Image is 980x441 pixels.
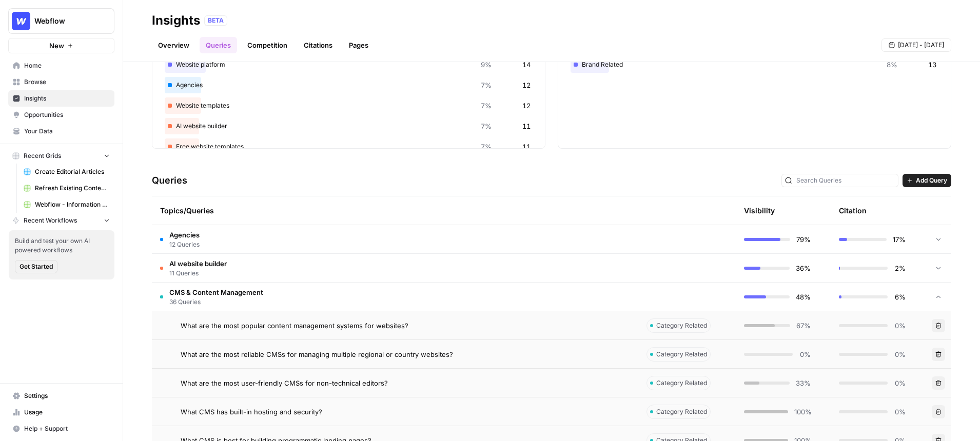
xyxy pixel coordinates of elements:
span: 0% [799,349,811,359]
span: 12 Queries [169,240,200,249]
span: [DATE] - [DATE] [898,41,944,50]
span: Browse [24,77,110,87]
span: 7% [481,101,492,111]
a: Create Editorial Articles [19,164,114,180]
div: BETA [204,15,227,26]
span: Create Editorial Articles [35,167,110,176]
a: Your Data [8,123,114,139]
a: Competition [241,37,293,53]
button: Help + Support [8,420,114,437]
span: Category Related [656,378,707,388]
h3: Queries [152,173,187,188]
span: Agencies [169,230,200,240]
span: New [49,41,64,51]
a: Usage [8,404,114,420]
span: Category Related [656,350,707,359]
div: Insights [152,12,200,29]
a: Insights [8,90,114,107]
span: 11 [522,142,531,152]
span: AI website builder [169,258,227,269]
span: What are the most user-friendly CMSs for non-technical editors? [181,378,388,388]
span: Usage [24,408,110,417]
span: 11 Queries [169,269,227,278]
div: Visibility [744,206,775,216]
span: What are the most popular content management systems for websites? [181,320,408,331]
span: 79% [796,234,811,245]
button: New [8,38,114,53]
span: Recent Grids [24,151,61,161]
a: Webflow - Information Article -[PERSON_NAME] (Demo) [19,196,114,213]
span: Insights [24,94,110,103]
div: Topics/Queries [160,196,630,225]
span: Home [24,61,110,70]
button: Add Query [903,174,951,187]
button: Recent Workflows [8,213,114,228]
a: Queries [200,37,237,53]
img: Webflow Logo [12,12,30,30]
span: Settings [24,391,110,400]
span: 7% [481,142,492,152]
div: AI website builder [165,118,533,134]
span: Help + Support [24,424,110,433]
span: Webflow - Information Article -[PERSON_NAME] (Demo) [35,200,110,209]
button: Workspace: Webflow [8,8,114,34]
span: 11 [522,121,531,131]
span: 0% [894,378,906,388]
span: Add Query [916,176,947,185]
div: Agencies [165,77,533,93]
span: 14 [522,59,531,70]
span: 0% [894,407,906,417]
span: Webflow [34,16,96,26]
span: 17% [893,234,906,245]
span: 7% [481,121,492,131]
span: 8% [887,59,897,70]
span: Get Started [19,262,53,271]
span: Refresh Existing Content - Dakota - Demo [35,184,110,193]
span: 48% [796,292,811,302]
a: Overview [152,37,195,53]
button: [DATE] - [DATE] [881,38,951,52]
span: 2% [894,263,906,273]
span: What CMS has built-in hosting and security? [181,407,322,417]
div: Free website templates [165,138,533,155]
span: Category Related [656,321,707,330]
span: Recent Workflows [24,216,77,225]
span: 7% [481,80,492,90]
span: What are the most reliable CMSs for managing multiple regional or country websites? [181,349,453,359]
div: Website templates [165,97,533,114]
div: Website platform [165,56,533,73]
a: Citations [298,37,339,53]
span: 67% [796,320,811,331]
button: Recent Grids [8,148,114,164]
span: Category Related [656,407,707,416]
span: CMS & Content Management [169,287,263,297]
span: 12 [522,101,531,111]
span: 0% [894,320,906,331]
span: Your Data [24,127,110,136]
div: Citation [839,196,867,225]
span: 9% [481,59,492,70]
a: Home [8,57,114,74]
span: 36% [796,263,811,273]
span: 36 Queries [169,297,263,307]
a: Pages [343,37,375,53]
button: Get Started [15,260,57,273]
span: 13 [928,59,936,70]
a: Settings [8,388,114,404]
a: Refresh Existing Content - Dakota - Demo [19,180,114,196]
span: 6% [894,292,906,302]
a: Browse [8,74,114,90]
span: Build and test your own AI powered workflows [15,236,108,255]
span: 33% [796,378,811,388]
a: Opportunities [8,107,114,123]
span: 12 [522,80,531,90]
span: 100% [794,407,811,417]
span: Opportunities [24,110,110,119]
div: Brand Related [571,56,938,73]
span: 0% [894,349,906,359]
input: Search Queries [796,175,895,186]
